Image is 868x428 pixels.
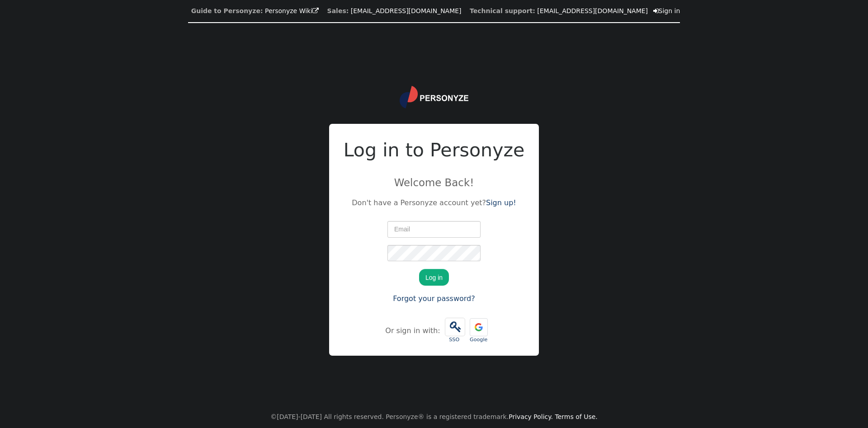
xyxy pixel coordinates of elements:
a: Personyze Wiki [265,7,319,14]
p: Welcome Back! [344,175,525,190]
span:  [312,8,319,14]
b: Sales: [327,7,349,14]
a: Privacy Policy. [509,413,553,420]
a: Sign up! [486,198,516,207]
button: Log in [419,269,449,285]
a: Forgot your password? [393,294,475,303]
h2: Log in to Personyze [344,136,525,165]
a: Google [467,314,490,348]
div: Google [470,336,488,344]
a: [EMAIL_ADDRESS][DOMAIN_NAME] [537,7,648,14]
center: ©[DATE]-[DATE] All rights reserved. Personyze® is a registered trademark. [270,406,598,428]
a: Sign in [653,7,680,14]
b: Technical support: [470,7,535,14]
p: Don't have a Personyze account yet? [344,198,525,208]
a: [EMAIL_ADDRESS][DOMAIN_NAME] [351,7,462,14]
a:  SSO [443,313,467,348]
span:  [445,318,465,336]
div: SSO [445,336,464,344]
img: logo.svg [400,86,468,108]
b: Guide to Personyze: [191,7,263,14]
input: Email [387,221,481,237]
a: Terms of Use. [555,413,598,420]
span:  [653,8,659,14]
div: Or sign in with: [385,325,442,336]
